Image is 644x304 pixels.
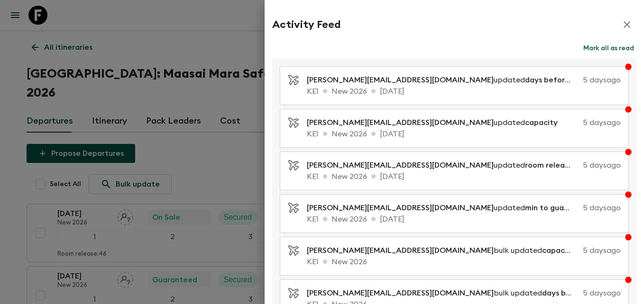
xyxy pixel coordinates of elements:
[307,74,579,86] p: updated
[525,119,558,126] span: capacity
[581,42,636,55] button: Mark all as read
[583,160,621,171] p: 5 days ago
[525,161,592,169] span: room release days
[307,86,621,97] p: KE1 New 2026 [DATE]
[307,204,494,212] span: [PERSON_NAME][EMAIL_ADDRESS][DOMAIN_NAME]
[307,117,565,128] p: updated
[307,128,621,140] p: KE1 New 2026 [DATE]
[307,247,494,254] span: [PERSON_NAME][EMAIL_ADDRESS][DOMAIN_NAME]
[569,117,621,128] p: 5 days ago
[542,247,575,254] span: capacity
[525,76,633,84] span: days before departure for EB
[307,171,621,182] p: KE1 New 2026 [DATE]
[583,287,621,299] p: 5 days ago
[307,202,579,214] p: updated
[307,256,621,268] p: KE1 New 2026
[525,204,589,212] span: min to guarantee
[307,287,579,299] p: bulk updated
[307,245,579,256] p: bulk updated
[307,119,494,126] span: [PERSON_NAME][EMAIL_ADDRESS][DOMAIN_NAME]
[583,245,621,256] p: 5 days ago
[583,202,621,214] p: 5 days ago
[307,76,494,84] span: [PERSON_NAME][EMAIL_ADDRESS][DOMAIN_NAME]
[307,161,494,169] span: [PERSON_NAME][EMAIL_ADDRESS][DOMAIN_NAME]
[307,160,579,171] p: updated
[307,289,494,297] span: [PERSON_NAME][EMAIL_ADDRESS][DOMAIN_NAME]
[272,18,340,31] h2: Activity Feed
[307,214,621,225] p: KE1 New 2026 [DATE]
[583,74,621,86] p: 5 days ago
